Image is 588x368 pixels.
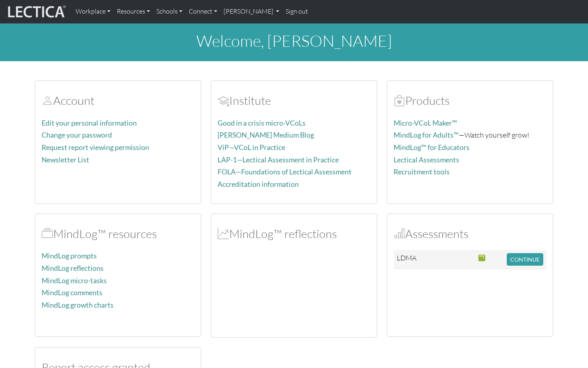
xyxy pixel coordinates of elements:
h2: Assessments [394,227,546,241]
a: MindLog™ for Educators [394,143,470,152]
span: Account [42,93,53,108]
span: Products [394,93,405,108]
span: This Assessment closes on: 2025-10-14 02:00 [478,253,486,262]
a: MindLog micro-tasks [42,276,107,285]
a: Edit your personal information [42,119,137,127]
h2: MindLog™ reflections [218,227,370,241]
span: Assessments [394,226,405,241]
p: —Watch yourself grow! [394,129,546,141]
button: CONTINUE [507,253,543,266]
h2: Account [42,94,194,108]
a: [PERSON_NAME] [220,3,282,20]
a: Workplace [72,3,114,20]
a: Lectical Assessments [394,156,459,164]
h2: MindLog™ resources [42,227,194,241]
a: LAP-1—Lectical Assessment in Practice [218,156,339,164]
a: Schools [153,3,186,20]
a: Good in a crisis micro-VCoLs [218,119,306,127]
a: Recruitment tools [394,168,450,176]
a: Micro-VCoL Maker™ [394,119,457,127]
a: MindLog reflections [42,264,104,272]
a: MindLog comments [42,288,102,297]
a: Newsletter List [42,156,89,164]
h2: Products [394,94,546,108]
a: Connect [186,3,220,20]
a: [PERSON_NAME] Medium Blog [218,131,314,139]
span: Account [218,93,229,108]
a: Sign out [282,3,311,20]
h2: Institute [218,94,370,108]
span: MindLog™ resources [42,226,53,241]
a: Accreditation information [218,180,299,188]
td: LDMA [394,250,427,269]
a: Change your password [42,131,112,139]
span: MindLog [218,226,229,241]
a: MindLog prompts [42,252,97,260]
a: MindLog for Adults™ [394,131,459,139]
a: FOLA—Foundations of Lectical Assessment [218,168,352,176]
a: ViP—VCoL in Practice [218,143,285,152]
a: MindLog growth charts [42,301,114,309]
img: lecticalive [6,4,66,19]
a: Resources [114,3,153,20]
a: Request report viewing permission [42,143,149,152]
